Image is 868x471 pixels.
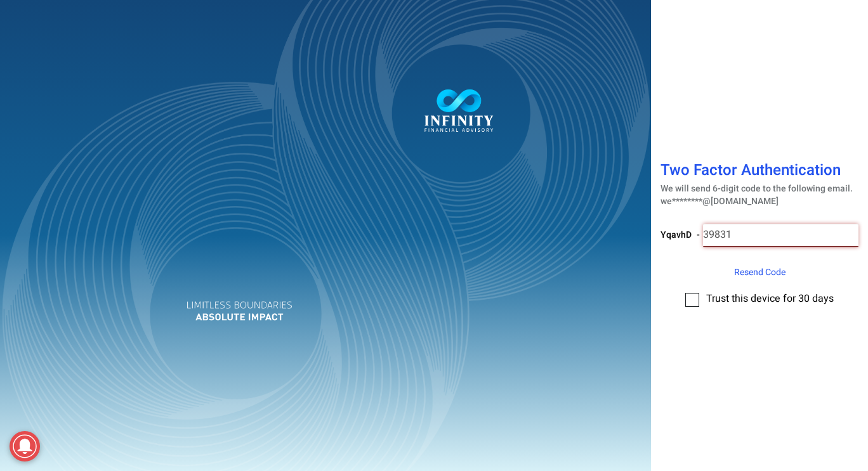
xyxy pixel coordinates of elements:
span: YqavhD [661,228,692,242]
span: We will send 6-digit code to the following email. [661,182,853,195]
span: Resend Code [734,266,786,279]
h1: Two Factor Authentication [661,162,858,182]
span: - [697,228,700,242]
span: Trust this device for 30 days [706,291,834,306]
